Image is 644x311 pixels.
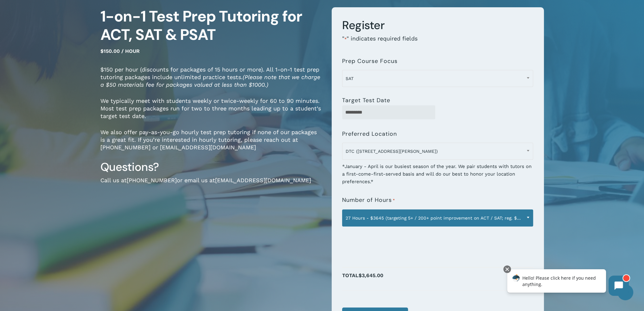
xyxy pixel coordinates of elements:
[342,97,390,103] label: Target Test Date
[342,18,533,33] h3: Register
[342,70,533,87] span: SAT
[342,271,533,287] p: Total
[342,230,438,255] iframe: reCAPTCHA
[342,209,533,227] span: 27 Hours - $3645 (targeting 5+ / 200+ point improvement on ACT / SAT; reg. $4050)
[342,159,533,185] div: *January - April is our busiest season of the year. We pair students with tutors on a first-come-...
[342,143,533,160] span: DTC (7950 E. Prentice Ave.)
[215,177,311,183] a: [EMAIL_ADDRESS][DOMAIN_NAME]
[100,160,322,174] h3: Questions?
[501,264,635,302] iframe: Chatbot
[100,7,322,44] h1: 1-on-1 Test Prep Tutoring for ACT, SAT & PSAT
[342,211,533,225] span: 27 Hours - $3645 (targeting 5+ / 200+ point improvement on ACT / SAT; reg. $4050)
[342,58,398,64] label: Prep Course Focus
[100,48,140,54] span: $150.00 / hour
[342,197,395,204] label: Number of Hours
[127,177,177,183] a: [PHONE_NUMBER]
[342,72,533,85] span: SAT
[100,66,322,97] p: $150 per hour (discounts for packages of 15 hours or more). All 1-on-1 test prep tutoring package...
[342,35,533,52] p: " " indicates required fields
[342,131,397,137] label: Preferred Location
[100,97,322,128] p: We typically meet with students weekly or twice-weekly for 60 to 90 minutes. Most test prep packa...
[342,145,533,158] span: DTC (7950 E. Prentice Ave.)
[100,128,322,160] p: We also offer pay-as-you-go hourly test prep tutoring if none of our packages is a great fit. If ...
[100,177,322,193] p: Call us at or email us at
[359,272,383,278] span: $3,645.00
